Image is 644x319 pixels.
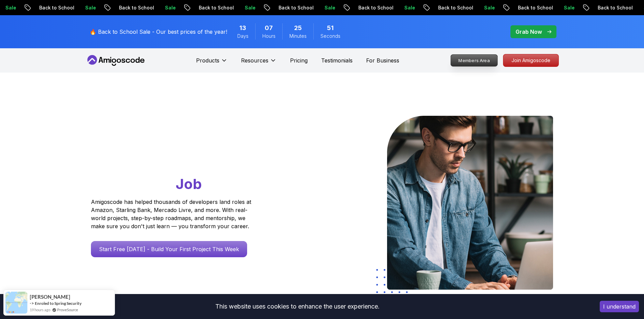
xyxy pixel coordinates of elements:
p: Back to School [110,4,156,11]
p: Back to School [350,4,396,11]
p: Sale [76,4,98,11]
button: Resources [241,56,277,70]
button: Accept cookies [600,301,639,312]
p: Resources [241,56,268,64]
p: Products [196,56,219,64]
a: Pricing [290,56,308,64]
span: Hours [262,33,276,39]
p: Grab Now [516,28,542,36]
span: Minutes [289,33,307,39]
button: Products [196,56,228,70]
h1: Go From Learning to Hired: Master Java, Spring Boot & Cloud Skills That Get You the [91,116,277,194]
p: Back to School [30,4,76,11]
img: provesource social proof notification image [5,292,27,314]
a: Members Area [450,54,498,67]
p: Sale [156,4,178,11]
p: Sale [555,4,577,11]
img: hero [387,116,553,290]
p: 🔥 Back to School Sale - Our best prices of the year! [90,28,227,36]
a: Start Free [DATE] - Build Your First Project This Week [91,241,247,257]
div: This website uses cookies to enhance the user experience. [5,299,590,314]
a: ProveSource [57,307,78,313]
span: -> [30,300,34,306]
span: 7 Hours [265,23,273,33]
p: Amigoscode has helped thousands of developers land roles at Amazon, Starling Bank, Mercado Livre,... [91,198,253,230]
p: Back to School [589,4,635,11]
p: Sale [396,4,417,11]
p: Sale [236,4,258,11]
p: Sale [316,4,337,11]
span: 51 Seconds [327,23,334,33]
span: Seconds [320,33,340,39]
a: Join Amigoscode [503,54,559,67]
p: Sale [475,4,497,11]
a: Enroled to Spring Security [35,301,81,306]
a: Testimonials [321,56,353,64]
p: Join Amigoscode [503,54,558,67]
p: Back to School [270,4,316,11]
span: 25 Minutes [294,23,302,33]
span: Job [176,175,202,192]
span: [PERSON_NAME] [30,294,70,300]
p: Back to School [509,4,555,11]
p: Members Area [451,55,497,66]
span: 19 hours ago [30,307,50,313]
p: Back to School [429,4,475,11]
a: For Business [366,56,399,64]
span: 13 Days [239,23,246,33]
p: Back to School [190,4,236,11]
span: Days [237,33,248,39]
